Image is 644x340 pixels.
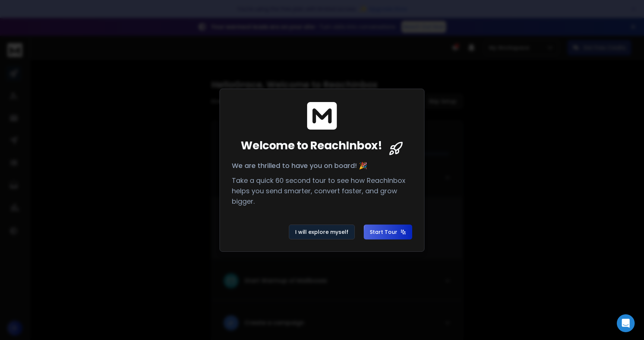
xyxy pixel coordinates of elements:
[370,228,406,236] span: Start Tour
[364,225,412,239] button: Start Tour
[617,314,635,332] div: Open Intercom Messenger
[232,161,412,171] p: We are thrilled to have you on board! 🎉
[232,175,412,207] p: Take a quick 60 second tour to see how ReachInbox helps you send smarter, convert faster, and gro...
[241,139,382,152] span: Welcome to ReachInbox!
[289,225,355,239] button: I will explore myself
